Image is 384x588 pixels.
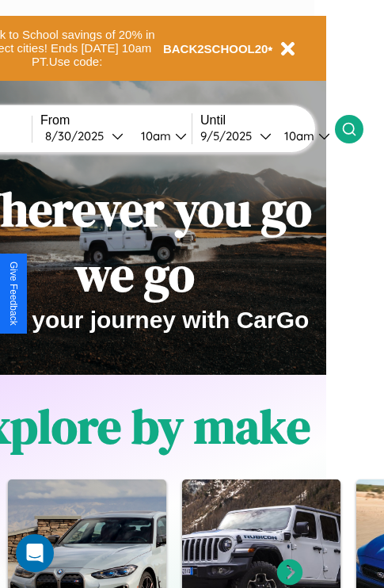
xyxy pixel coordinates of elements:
b: BACK2SCHOOL20 [163,42,268,55]
label: From [40,113,192,128]
button: 10am [272,128,335,144]
div: Open Intercom Messenger [16,534,54,572]
div: Give Feedback [8,262,19,326]
div: 8 / 30 / 2025 [45,128,112,143]
div: 10am [276,128,318,143]
button: 8/30/2025 [40,128,128,144]
button: 10am [128,128,192,144]
div: 9 / 5 / 2025 [200,128,260,143]
label: Until [200,113,335,128]
div: 10am [133,128,175,143]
